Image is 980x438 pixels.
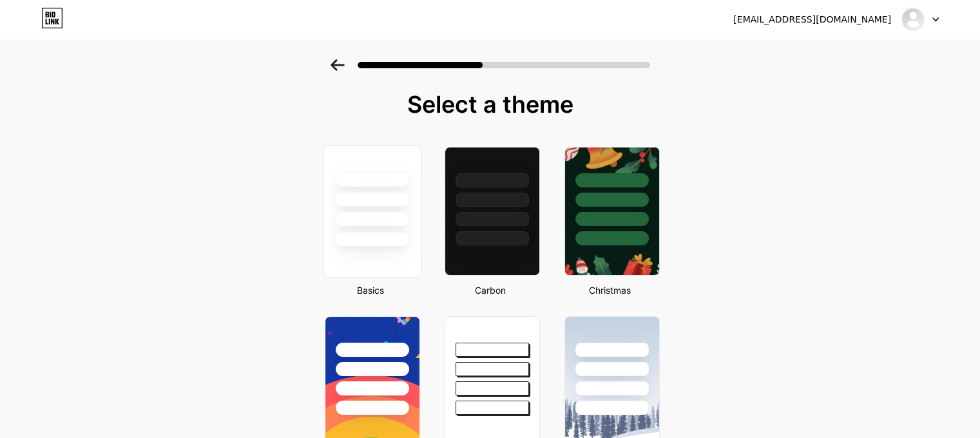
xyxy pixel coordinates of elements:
div: Select a theme [320,91,661,117]
div: Carbon [441,283,540,297]
div: [EMAIL_ADDRESS][DOMAIN_NAME] [733,13,891,26]
img: Renata Tomé Beauty Artist [901,7,925,32]
div: Christmas [561,283,660,297]
div: Basics [321,283,420,297]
